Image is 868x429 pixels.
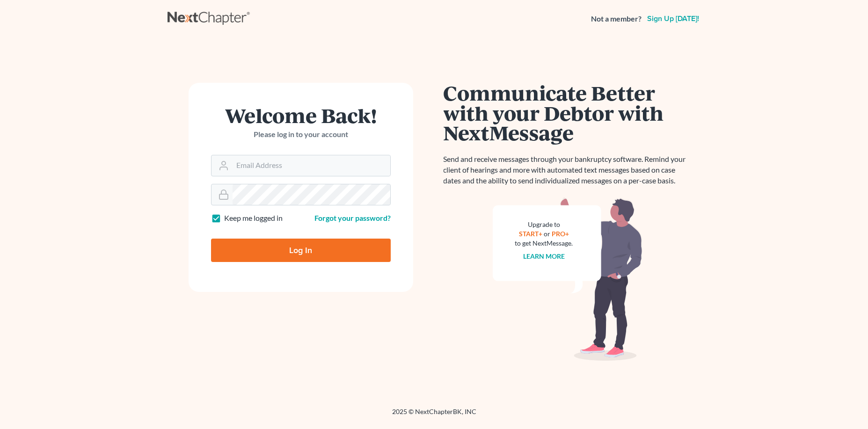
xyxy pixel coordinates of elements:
[645,15,701,22] a: Sign up [DATE]!
[591,14,642,24] strong: Not a member?
[515,220,573,229] div: Upgrade to
[314,213,391,222] a: Forgot your password?
[493,197,642,361] img: nextmessage_bg-59042aed3d76b12b5cd301f8e5b87938c9018125f34e5fa2b7a6b67550977c72.svg
[523,252,565,260] a: Learn more
[515,239,573,248] div: to get NextMessage.
[444,154,692,186] p: Send and receive messages through your bankruptcy software. Remind your client of hearings and mo...
[224,213,283,224] label: Keep me logged in
[233,155,390,176] input: Email Address
[519,230,542,238] a: START+
[211,129,391,140] p: Please log in to your account
[168,407,701,424] div: 2025 © NextChapterBK, INC
[211,239,391,262] input: Log In
[444,83,692,143] h1: Communicate Better with your Debtor with NextMessage
[211,105,391,125] h1: Welcome Back!
[552,230,569,238] a: PRO+
[544,230,550,238] span: or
